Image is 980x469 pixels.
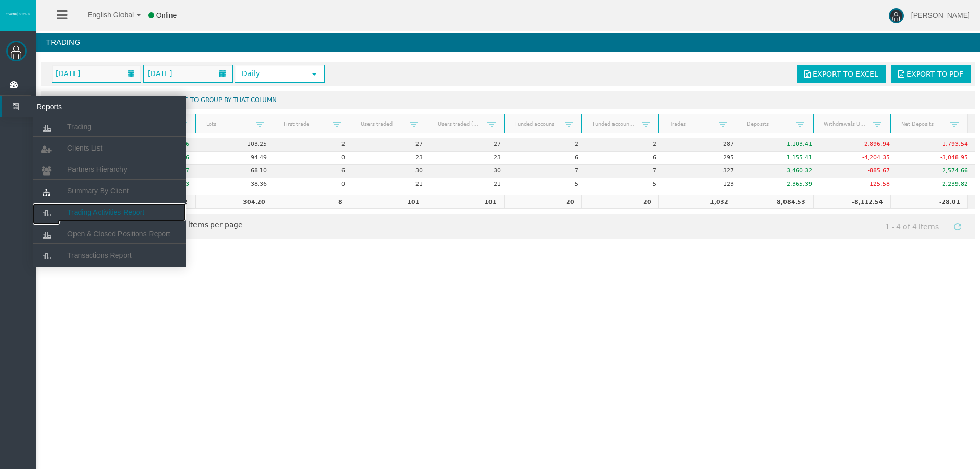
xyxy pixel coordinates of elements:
a: First trade [277,117,333,131]
a: Users traded (email) [432,117,487,131]
a: Summary By Client [33,182,186,200]
span: Partners Hierarchy [67,165,127,174]
span: English Global [75,11,134,19]
td: 123 [664,178,742,191]
a: Open & Closed Positions Report [33,225,186,243]
td: 30 [352,165,430,178]
a: Transactions Report [33,246,186,264]
a: Export to PDF [891,65,971,83]
span: Reports [29,96,129,117]
span: Summary By Client [67,187,129,195]
td: 1,155.41 [742,152,820,165]
td: 304.20 [195,195,273,209]
td: -28.01 [890,195,967,209]
td: 1,032 [658,195,736,209]
td: -4,204.35 [819,152,897,165]
td: -2,896.94 [819,138,897,152]
td: 7 [508,165,586,178]
td: 103.25 [197,138,275,152]
td: 2 [586,138,664,152]
td: 2,574.66 [897,165,975,178]
td: 38.36 [197,178,275,191]
span: Refresh [953,223,962,231]
td: 101 [350,195,427,209]
span: Export to PDF [906,70,963,78]
td: 5 [508,178,586,191]
td: -885.67 [819,165,897,178]
td: 21 [430,178,508,191]
td: -8,112.54 [813,195,890,209]
a: Funded accouns(email) [586,117,642,131]
h4: Trading [36,33,980,52]
td: 94.49 [197,152,275,165]
img: logo.svg [5,12,31,16]
a: Partners Hierarchy [33,160,186,179]
span: Trading Activities Report [67,208,144,216]
span: Daily [236,66,305,82]
span: items per page [140,217,243,234]
td: 2 [508,138,586,152]
a: Trading [33,117,186,136]
a: Trades [663,117,719,131]
a: Reports [2,96,186,117]
td: 2,239.82 [897,178,975,191]
td: 295 [664,152,742,165]
span: Clients List [67,144,102,152]
td: 0 [275,178,353,191]
td: 68.10 [197,165,275,178]
td: 7 [586,165,664,178]
td: 0 [275,152,353,165]
td: 27 [430,138,508,152]
td: 6 [586,152,664,165]
a: Lots [200,117,256,131]
span: Transactions Report [67,251,132,259]
td: 23 [352,152,430,165]
td: 30 [430,165,508,178]
td: 2 [275,138,353,152]
td: 1,103.41 [742,138,820,152]
span: Online [156,11,177,19]
td: 23 [430,152,508,165]
a: Refresh [949,217,966,234]
span: [DATE] [144,66,175,81]
span: Trading [67,122,91,131]
a: Deposits [741,117,796,131]
td: 20 [581,195,658,209]
div: Drag a column header and drop it here to group by that column [41,91,975,109]
td: 8 [273,195,350,209]
img: user-image [889,8,904,23]
td: 27 [352,138,430,152]
td: 3,460.32 [742,165,820,178]
td: 6 [508,152,586,165]
td: 2,365.39 [742,178,820,191]
td: -3,048.95 [897,152,975,165]
span: [PERSON_NAME] [911,11,970,19]
span: Open & Closed Positions Report [67,230,170,238]
span: [DATE] [53,66,83,81]
a: Users traded [354,117,410,131]
td: 6 [275,165,353,178]
a: Funded accouns [509,117,565,131]
td: 327 [664,165,742,178]
td: 287 [664,138,742,152]
a: Clients List [33,139,186,157]
span: select [310,70,318,78]
a: Net Deposits [895,117,950,131]
td: 8,084.53 [736,195,813,209]
td: 5 [586,178,664,191]
span: 1 - 4 of 4 items [876,217,948,236]
td: -125.58 [819,178,897,191]
a: Trading Activities Report [33,203,186,221]
td: -1,793.54 [897,138,975,152]
a: Export to Excel [797,65,886,83]
td: 20 [504,195,581,209]
span: Export to Excel [813,70,878,78]
a: Withdrawals USD [818,117,873,131]
td: 101 [427,195,504,209]
td: 21 [352,178,430,191]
